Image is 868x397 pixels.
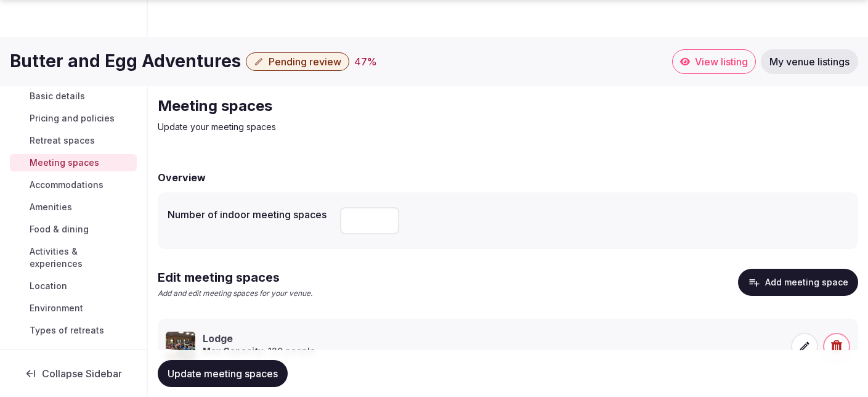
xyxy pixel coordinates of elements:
span: Collapse Sidebar [42,367,122,380]
button: Add meeting space [738,269,858,296]
span: Pending review [269,55,341,68]
span: Meeting spaces [30,157,99,169]
a: Activities & experiences [10,243,137,272]
h2: Overview [158,170,206,185]
a: Pricing and policies [10,110,137,127]
button: Collapse Sidebar [10,360,137,387]
span: Pricing and policies [30,112,115,125]
h2: Meeting spaces [158,96,572,116]
span: My venue listings [769,55,850,68]
h2: Edit meeting spaces [158,269,312,286]
span: View listing [695,55,748,68]
span: Brochures [30,346,73,359]
span: Types of retreats [30,324,104,337]
span: Accommodations [30,179,103,191]
span: Retreat spaces [30,134,95,147]
h1: Butter and Egg Adventures [10,49,241,73]
a: Meeting spaces [10,154,137,171]
a: Amenities [10,198,137,216]
a: View listing [672,49,756,74]
span: Activities & experiences [30,245,132,270]
strong: Max Capacity: [203,346,266,356]
a: Food & dining [10,221,137,238]
a: Environment [10,300,137,317]
a: My venue listings [761,49,858,74]
button: 47% [354,54,377,69]
a: Brochures [10,344,137,361]
span: Environment [30,302,83,314]
div: 47 % [354,54,377,69]
a: Basic details [10,88,137,105]
span: Location [30,280,67,292]
a: Location [10,277,137,295]
button: Pending review [246,52,349,71]
a: Types of retreats [10,322,137,339]
p: Update your meeting spaces [158,121,572,133]
p: 120 people [203,345,315,358]
button: Update meeting spaces [158,360,288,387]
img: Lodge [166,332,195,361]
h3: Lodge [203,332,315,345]
a: Retreat spaces [10,132,137,149]
a: Accommodations [10,176,137,194]
span: Update meeting spaces [168,367,278,380]
label: Number of indoor meeting spaces [168,210,330,219]
span: Amenities [30,201,72,213]
span: Basic details [30,90,85,102]
p: Add and edit meeting spaces for your venue. [158,289,312,299]
span: Food & dining [30,223,89,235]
